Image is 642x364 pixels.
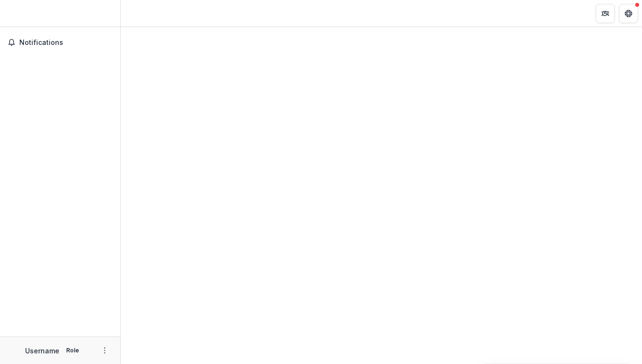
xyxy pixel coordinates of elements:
button: Partners [596,4,615,23]
p: Role [63,346,82,355]
button: Notifications [4,35,116,50]
span: Notifications [19,39,112,47]
button: More [99,345,111,356]
button: Get Help [619,4,638,23]
p: Username [25,346,59,356]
